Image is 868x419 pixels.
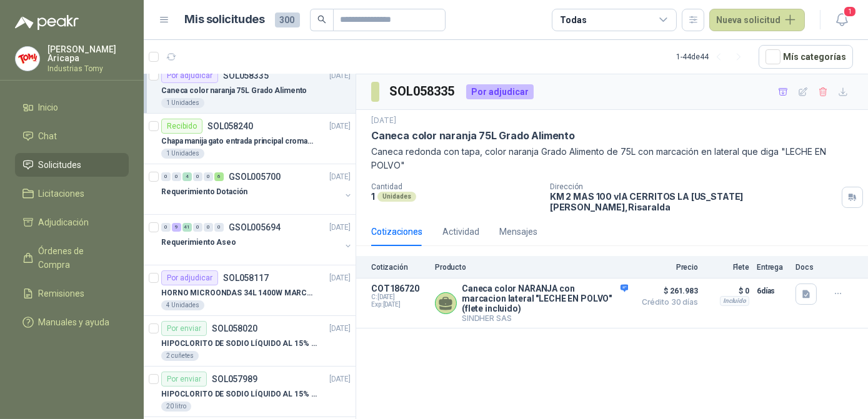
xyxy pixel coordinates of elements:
img: Company Logo [16,47,39,71]
span: 300 [275,12,300,27]
div: Incluido [720,296,749,306]
span: Órdenes de Compra [39,244,117,272]
p: SINDHER SAS [462,313,628,323]
a: Adjudicación [15,210,129,234]
p: KM 2 MAS 100 vIA CERRITOS LA [US_STATE] [PERSON_NAME] , Risaralda [550,191,837,212]
p: SOL058020 [212,324,257,333]
p: 1 [371,191,375,202]
a: Órdenes de Compra [15,239,129,277]
div: 2 cuñetes [161,351,199,361]
p: [DATE] [329,272,351,284]
button: Mís categorías [759,45,853,69]
p: Requerimiento Dotación [161,186,247,198]
a: Por enviarSOL057989[DATE] HIPOCLORITO DE SODIO LÍQUIDO AL 15% CONT NETO 20L20 litro [144,367,356,417]
p: Producto [435,263,628,272]
p: Docs [796,263,821,272]
div: 4 Unidades [161,300,204,310]
div: 0 [193,172,202,181]
a: Remisiones [15,282,129,305]
p: [PERSON_NAME] Aricapa [47,45,129,62]
div: 0 [204,172,213,181]
p: Caneca color naranja 75L Grado Alimento [161,85,307,97]
span: Manuales y ayuda [39,315,110,329]
p: 6 días [757,283,788,298]
span: $ 261.983 [636,283,698,298]
p: Requerimiento Aseo [161,237,236,249]
a: RecibidoSOL058240[DATE] Chapa manija gato entrada principal cromado mate llave de seguridad1 Unid... [144,114,356,164]
p: [DATE] [329,121,351,132]
div: Actividad [442,225,479,239]
a: 0 0 4 0 0 6 GSOL005700[DATE] Requerimiento Dotación [161,169,353,209]
p: COT186720 [371,283,427,293]
p: GSOL005700 [229,172,281,181]
div: 4 [182,172,192,181]
a: Por enviarSOL058020[DATE] HIPOCLORITO DE SODIO LÍQUIDO AL 15% CONT NETO 20L2 cuñetes [144,316,356,367]
div: Por adjudicar [161,270,218,285]
p: HIPOCLORITO DE SODIO LÍQUIDO AL 15% CONT NETO 20L [161,388,317,400]
p: SOL058335 [223,71,269,80]
a: 0 9 41 0 0 0 GSOL005694[DATE] Requerimiento Aseo [161,220,353,260]
span: Crédito 30 días [636,298,698,306]
a: Por adjudicarSOL058335[DATE] Caneca color naranja 75L Grado Alimento1 Unidades [144,63,356,114]
div: 0 [214,223,224,232]
div: 1 - 44 de 44 [676,47,749,67]
button: 1 [831,9,853,31]
h1: Mis solicitudes [185,11,265,29]
span: Adjudicación [39,215,89,229]
p: Cantidad [371,182,540,191]
div: 20 litro [161,402,191,412]
span: Remisiones [39,287,85,300]
span: Exp: [DATE] [371,301,427,308]
p: Flete [706,263,749,272]
a: Por adjudicarSOL058117[DATE] HORNO MICROONDAS 34L 1400W MARCA TORNADO.4 Unidades [144,265,356,316]
div: Unidades [377,192,416,202]
p: [DATE] [371,115,396,127]
div: Por adjudicar [466,84,534,99]
div: 0 [161,223,171,232]
p: [DATE] [329,171,351,183]
button: Nueva solicitud [709,9,805,31]
img: Logo peakr [15,15,79,30]
div: Todas [560,13,586,27]
div: 9 [172,223,181,232]
p: SOL058117 [223,274,269,282]
span: search [317,15,326,24]
div: Mensajes [499,225,537,239]
h3: SOL058335 [389,82,456,101]
a: Licitaciones [15,182,129,205]
p: Industrias Tomy [47,65,129,72]
a: Manuales y ayuda [15,310,129,334]
div: Por enviar [161,372,207,387]
p: Caneca redonda con tapa, color naranja Grado Alimento de 75L con marcación en lateral que diga "L... [371,145,853,172]
p: SOL057989 [212,375,257,383]
p: GSOL005694 [229,223,281,232]
p: Cotización [371,263,427,272]
p: [DATE] [329,373,351,385]
p: HORNO MICROONDAS 34L 1400W MARCA TORNADO. [161,287,317,299]
span: Solicitudes [39,158,82,172]
span: C: [DATE] [371,293,427,301]
p: [DATE] [329,222,351,234]
div: Cotizaciones [371,225,422,239]
div: 0 [193,223,202,232]
p: $ 0 [706,283,749,298]
span: Chat [39,129,57,143]
div: 0 [161,172,171,181]
p: Caneca color NARANJA con marcacion lateral "LECHE EN POLVO" (flete incluido) [462,283,628,313]
div: Por enviar [161,321,207,336]
div: 6 [214,172,224,181]
a: Inicio [15,96,129,119]
div: 41 [182,223,192,232]
span: Inicio [39,101,59,114]
p: [DATE] [329,70,351,82]
div: 0 [204,223,213,232]
div: Por adjudicar [161,68,218,83]
p: SOL058240 [207,122,253,131]
p: Dirección [550,182,837,191]
div: 1 Unidades [161,149,204,159]
span: 1 [843,6,857,17]
p: Entrega [757,263,788,272]
a: Solicitudes [15,153,129,177]
p: Precio [636,263,698,272]
span: Licitaciones [39,187,85,200]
